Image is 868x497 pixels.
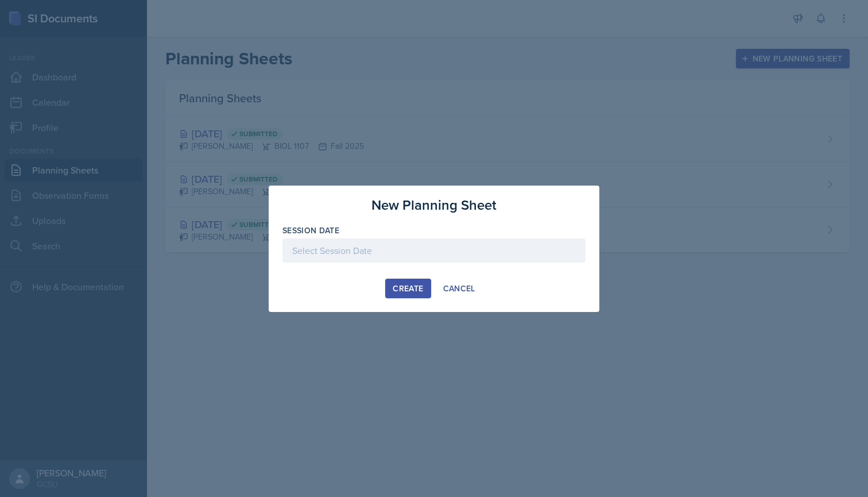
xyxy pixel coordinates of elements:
label: Session Date [282,225,339,236]
button: Create [385,279,431,298]
div: Create [393,284,423,293]
div: Cancel [443,284,475,293]
h3: New Planning Sheet [371,195,497,215]
button: Cancel [436,279,483,298]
